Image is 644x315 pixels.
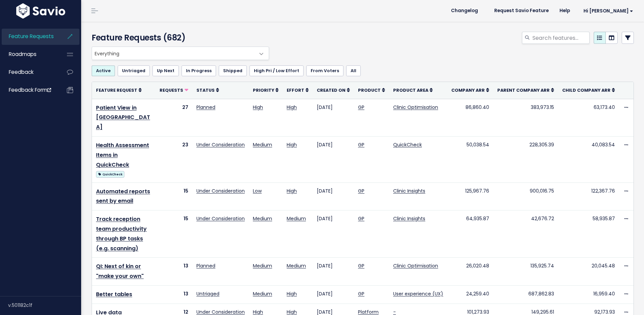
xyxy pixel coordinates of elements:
[96,188,150,205] a: Automated reports sent by email
[558,258,619,286] td: 20,045.48
[196,262,215,269] a: Planned
[9,68,33,76] span: Feedback
[182,65,216,76] a: In Progress
[96,171,124,178] span: QuickCheck
[447,285,493,304] td: 24,259.40
[313,136,354,182] td: [DATE]
[358,87,381,93] span: Product
[358,290,364,297] a: GP
[287,141,297,148] a: High
[493,136,558,182] td: 228,305.39
[558,182,619,210] td: 122,367.76
[451,8,478,13] span: Changelog
[160,87,188,93] a: Requests
[96,87,142,93] a: Feature Request
[358,104,364,111] a: GP
[317,87,345,93] span: Created On
[196,141,245,148] a: Under Consideration
[575,6,639,16] a: Hi [PERSON_NAME]
[287,87,309,93] a: Effort
[96,141,149,169] a: Health Assessment Items in QuickCheck
[2,29,56,44] a: Feature Requests
[253,188,262,194] a: Low
[9,51,37,58] span: Roadmaps
[92,32,266,44] h4: Feature Requests (682)
[532,32,590,44] input: Search features...
[554,6,575,16] a: Help
[96,170,124,178] a: QuickCheck
[152,65,179,76] a: Up Next
[287,188,297,194] a: High
[562,87,615,93] a: Child Company ARR
[253,262,272,269] a: Medium
[196,87,219,93] a: Status
[497,87,550,93] span: Parent Company ARR
[96,215,147,252] a: Track reception team productivity through BP tasks (e.g. scanning)
[196,188,245,194] a: Under Consideration
[558,210,619,258] td: 58,935.87
[393,188,425,194] a: Clinic Insights
[287,104,297,111] a: High
[393,290,443,297] a: User experience (UX)
[313,99,354,136] td: [DATE]
[92,65,634,76] ul: Filter feature requests
[358,141,364,148] a: GP
[287,215,306,222] a: Medium
[96,262,144,280] a: QI: Next of kin or "make your own"
[287,262,306,269] a: Medium
[393,104,438,111] a: Clinic Optimisation
[196,87,215,93] span: Status
[451,87,489,93] a: Company ARR
[160,87,183,93] span: Requests
[196,104,215,111] a: Planned
[393,215,425,222] a: Clinic Insights
[253,104,263,111] a: High
[493,285,558,304] td: 687,862.83
[306,65,343,76] a: From Voters
[447,182,493,210] td: 125,967.76
[253,141,272,148] a: Medium
[393,87,428,93] span: Product Area
[118,65,150,76] a: Untriaged
[287,290,297,297] a: High
[96,290,132,298] a: Better tables
[2,47,56,62] a: Roadmaps
[358,215,364,222] a: GP
[493,99,558,136] td: 383,973.15
[96,104,150,131] a: Patient View in [GEOGRAPHIC_DATA]
[313,182,354,210] td: [DATE]
[9,86,51,93] span: Feedback form
[8,296,81,314] div: v.501182c1f
[15,3,67,19] img: logo-white.9d6f32f41409.svg
[156,182,192,210] td: 15
[447,210,493,258] td: 64,935.87
[253,290,272,297] a: Medium
[489,6,554,16] a: Request Savio Feature
[92,65,115,76] a: Active
[96,87,137,93] span: Feature Request
[2,64,56,80] a: Feedback
[558,285,619,304] td: 16,959.40
[249,65,304,76] a: High Pri / Low Effort
[156,258,192,286] td: 13
[313,285,354,304] td: [DATE]
[497,87,554,93] a: Parent Company ARR
[393,141,422,148] a: QuickCheck
[9,33,54,40] span: Feature Requests
[447,136,493,182] td: 50,038.54
[346,65,361,76] a: All
[493,258,558,286] td: 135,925.74
[313,258,354,286] td: [DATE]
[253,215,272,222] a: Medium
[287,87,304,93] span: Effort
[156,285,192,304] td: 13
[156,99,192,136] td: 27
[313,210,354,258] td: [DATE]
[447,99,493,136] td: 86,860.40
[92,47,269,60] span: Everything
[2,82,56,98] a: Feedback form
[92,47,255,60] span: Everything
[558,136,619,182] td: 40,083.54
[156,210,192,258] td: 15
[583,8,633,13] span: Hi [PERSON_NAME]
